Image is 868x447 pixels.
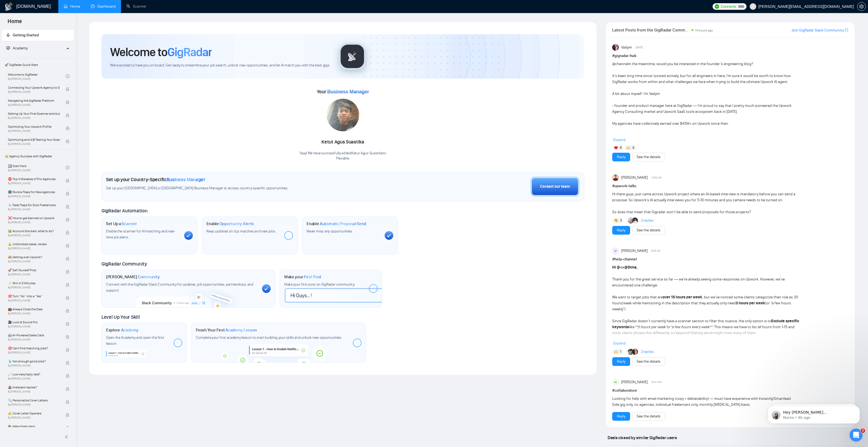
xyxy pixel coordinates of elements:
h1: Welcome to [110,45,212,59]
div: Yaay! We have successfully added Ketut Agus Suastika to [299,151,386,161]
span: lock [66,309,69,313]
a: Welcome to GigRadarBy[PERSON_NAME] [8,70,66,82]
button: See the details [632,153,665,161]
span: export [845,28,848,32]
iframe: Intercom notifications message [759,394,868,432]
span: We're excited to have you on board. Get ready to streamline your job search, unlock new opportuni... [110,63,330,68]
span: Navigating the GigRadar Platform [8,98,60,103]
span: By [PERSON_NAME] [8,260,60,263]
span: By [PERSON_NAME] [8,390,60,393]
span: ☠️ Fatal Traps for Solo Freelancers [8,202,60,208]
span: [PERSON_NAME] [621,175,648,181]
span: 3 [861,429,865,433]
span: 🚀 Sell Yourself First [8,267,60,273]
span: 🎯 Can't find matching jobs? [8,346,60,351]
span: lock [66,413,69,417]
a: Reply [617,413,626,419]
span: 🤖 AI-Powered Sales Calls [8,333,60,338]
div: Ketut Agus Suastika [299,138,386,147]
strong: 3 hours per week [736,301,765,305]
button: Reply [612,153,630,161]
span: Connect with the GigRadar Slack Community for updates, job opportunities, partnerships, and support. [106,282,253,293]
h1: [PERSON_NAME] [106,274,160,280]
span: Keep updated on top matches and new jobs. [206,229,276,234]
span: lock [66,126,69,130]
span: By [PERSON_NAME] [8,208,60,211]
span: By [PERSON_NAME] [8,299,60,302]
span: lock [66,374,69,378]
a: Reply [617,154,626,160]
span: By [PERSON_NAME] [8,286,60,289]
span: Connecting Your Upwork Agency to GigRadar [8,85,60,90]
span: By [PERSON_NAME] [8,221,60,224]
h1: # collaboration [612,388,848,394]
a: searchScanner [126,4,146,9]
div: GT [612,248,618,254]
div: RA [612,379,618,385]
span: Enable the scanner for AI matching and real-time job alerts. [106,229,175,240]
span: ❌ How to get banned on Upwork [8,215,60,221]
img: Anita Lever [632,218,638,224]
span: GigRadar Community [101,261,147,267]
a: export [845,27,848,33]
span: 💩 Irrelevant replies? [8,385,60,390]
span: lock [66,100,69,104]
span: By [PERSON_NAME] [8,403,60,406]
span: GigRadar Automation [101,208,147,214]
h1: # gigradar-hub [612,53,848,59]
a: Reply [617,227,626,233]
div: in the meantime, would you be interested in the founder’s engineering blog? It’s been long time s... [612,61,801,162]
span: [PERSON_NAME] [621,379,648,385]
span: 6 [620,145,622,151]
span: 10:01 AM [651,380,662,385]
li: Getting Started [2,30,74,41]
img: upwork-logo.png [715,4,719,9]
p: Plexable . [299,156,386,161]
img: slackcommunity-bg.png [136,282,240,307]
span: Connects: [721,4,737,9]
span: 🎭 Make them reply [8,424,60,429]
span: By [PERSON_NAME] [8,247,60,250]
span: 👑 Agency Success with GigRadar [2,151,73,162]
img: logo [4,2,13,11]
span: By [PERSON_NAME] [8,103,60,107]
h1: Enable [206,221,254,226]
span: Expand [613,138,626,142]
span: Academy [121,327,138,333]
em: “a few hours every week*” [671,325,713,329]
span: Your [317,89,369,95]
img: gigradar-logo.png [339,43,366,70]
span: By [PERSON_NAME] [8,116,60,120]
span: 1 [620,349,621,355]
span: lock [66,387,69,391]
span: 6:25 AM [651,248,660,253]
span: [PERSON_NAME] [621,248,648,254]
img: Umar Manzar [612,174,619,181]
span: By [PERSON_NAME] [8,377,60,380]
button: See the details [632,357,665,366]
button: See the details [632,412,665,421]
span: By [PERSON_NAME] [8,416,60,419]
span: setting [857,4,866,9]
img: 🙌 [626,146,630,150]
span: By [PERSON_NAME] [8,90,60,94]
span: 🎥 Look & Sound Pro [8,320,60,325]
button: Contact our team [530,177,580,197]
iframe: Intercom live chat [850,429,863,442]
span: 📈 Low view/reply rate? [8,372,60,377]
img: ❤️ [614,146,618,150]
span: Hey [PERSON_NAME][EMAIL_ADDRESS][DOMAIN_NAME], Looks like your Upwork agency Plexable ran out of ... [24,16,93,90]
span: Expand [613,341,626,346]
span: Community [138,274,160,280]
span: Business Manager [327,89,369,94]
span: lock [66,139,69,143]
span: Make your first post on GigRadar community. [284,282,355,287]
button: Reply [612,226,630,235]
span: lock [66,283,69,287]
img: 1709025535266-WhatsApp%20Image%202024-02-27%20at%2016.49.57-2.jpeg [327,99,359,131]
span: By [PERSON_NAME] [8,234,60,237]
span: Academy [13,46,28,50]
span: 986 [738,4,744,9]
